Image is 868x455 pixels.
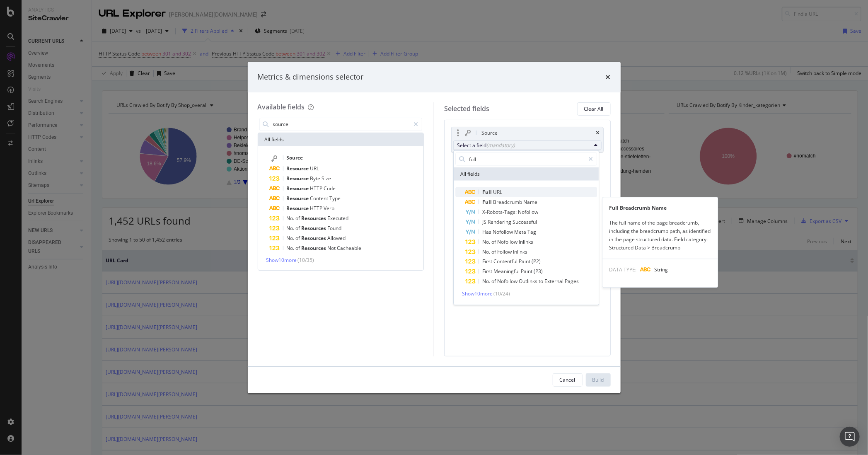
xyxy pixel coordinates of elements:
span: Nofollow [497,238,519,245]
span: URL [493,189,502,196]
span: to [539,278,544,285]
div: Full Breadcrumb Name [602,204,718,212]
span: Type [330,195,341,202]
span: No. [287,244,296,252]
span: Source [287,154,303,161]
span: Inlinks [513,248,527,255]
span: of [491,248,497,255]
input: Search by field name [272,118,410,131]
div: Select a field [457,142,591,149]
span: Full [482,198,493,206]
div: All fields [454,167,599,181]
div: Available fields [258,102,305,111]
span: No. [287,215,296,222]
span: Resources [302,235,328,242]
span: No. [287,225,296,232]
span: Allowed [328,235,346,242]
span: Resources [302,215,328,222]
span: Has [482,228,493,235]
span: Nofollow [497,278,519,285]
span: JS [482,218,488,225]
span: of [296,225,302,232]
div: times [606,72,611,82]
span: Rendering [488,218,513,225]
input: Search by field name [468,153,585,165]
span: Not [328,244,337,252]
span: of [296,215,302,222]
span: Inlinks [519,238,533,245]
span: DATA TYPE: [609,266,636,273]
span: Paint [519,258,532,265]
span: Nofollow [518,208,538,215]
div: Clear All [584,105,604,112]
span: No. [482,238,491,245]
span: Verb [324,205,335,212]
button: Clear All [577,102,611,116]
div: Metrics & dimensions selector [258,72,364,82]
div: modal [248,62,621,393]
span: Show 10 more [462,290,493,298]
span: Meaningful [493,268,521,275]
span: Outlinks [519,278,539,285]
span: Resource [287,205,310,212]
span: (P2) [532,258,541,265]
span: of [491,278,497,285]
button: Cancel [553,373,583,387]
div: Source [481,129,498,137]
span: Size [322,175,331,182]
span: Executed [328,215,349,222]
span: Found [328,225,342,232]
span: Cacheable [337,244,362,252]
span: URL [310,165,319,172]
span: HTTP [310,205,324,212]
div: Build [592,376,604,383]
span: Name [523,198,537,206]
span: of [296,235,302,242]
div: Open Intercom Messenger [840,427,860,447]
span: External [544,278,565,285]
span: Content [310,195,330,202]
span: Resource [287,185,310,192]
span: Paint [521,268,534,275]
span: First [482,258,493,265]
span: Resource [287,175,310,182]
span: Follow [497,248,513,255]
div: SourcetimesSelect a field(mandatory)All fieldsShow10more(10/24) [451,127,604,152]
span: Byte [310,175,322,182]
div: Selected fields [444,104,489,114]
span: ( 10 / 35 ) [298,257,314,264]
div: times [596,131,600,136]
span: Full [482,189,493,196]
span: Meta [514,228,527,235]
button: Build [586,373,611,387]
button: Select a field(mandatory) [453,140,602,150]
div: The full name of the page breadcrumb, including the breadcrumb path, as identified in the page st... [602,219,718,252]
span: HTTP [310,185,324,192]
span: ( 10 / 24 ) [493,290,510,298]
span: Tag [527,228,536,235]
span: of [491,238,497,245]
span: Breadcrumb [493,198,523,206]
span: No. [287,235,296,242]
span: Pages [565,278,579,285]
span: Resources [302,244,328,252]
span: (P3) [534,268,543,275]
span: X-Robots-Tags: [482,208,518,215]
span: Nofollow [493,228,514,235]
span: First [482,268,493,275]
span: No. [482,248,491,255]
span: Resource [287,165,310,172]
span: Resources [302,225,328,232]
span: Show 10 more [266,257,297,264]
div: All fields [258,133,424,146]
span: of [296,244,302,252]
div: Cancel [560,376,575,383]
span: No. [482,278,491,285]
div: (mandatory) [486,142,515,149]
span: Resource [287,195,310,202]
span: Contentful [493,258,519,265]
span: Successful [513,218,537,225]
span: Code [324,185,336,192]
